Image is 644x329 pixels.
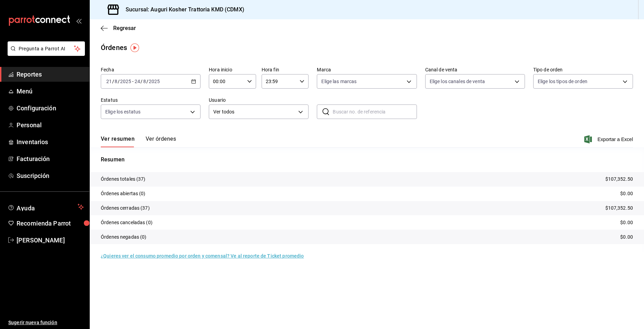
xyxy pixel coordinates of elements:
[146,79,148,84] span: /
[101,25,136,31] button: Regresar
[101,136,176,147] div: navigation tabs
[101,42,127,53] div: Órdenes
[132,79,134,84] span: -
[620,233,633,241] p: $0.00
[321,78,357,85] span: Elige las marcas
[130,43,139,52] img: Tooltip marker
[140,79,143,84] span: /
[17,171,84,180] span: Suscripción
[17,203,75,211] span: Ayuda
[17,70,84,79] span: Reportes
[118,79,120,84] span: /
[148,79,160,84] input: ----
[101,156,633,164] p: Resumen
[120,6,244,14] h3: Sucursal: Auguri Kosher Trattoria KMD (CDMX)
[425,67,525,72] label: Canal de venta
[17,137,84,147] span: Inventarios
[5,50,85,57] a: Pregunta a Parrot AI
[101,190,146,197] p: Órdenes abiertas (0)
[538,78,587,85] span: Elige los tipos de orden
[143,79,146,84] input: --
[605,205,633,212] p: $107,352.50
[101,219,153,226] p: Órdenes canceladas (0)
[17,103,84,113] span: Configuración
[17,154,84,163] span: Facturación
[209,98,309,102] label: Usuario
[620,190,633,197] p: $0.00
[17,219,84,228] span: Recomienda Parrot
[213,108,296,116] span: Ver todos
[8,319,84,326] span: Sugerir nueva función
[101,233,147,241] p: Órdenes negadas (0)
[430,78,485,85] span: Elige los canales de venta
[620,219,633,226] p: $0.00
[17,87,84,96] span: Menú
[101,136,135,147] button: Ver resumen
[17,236,84,245] span: [PERSON_NAME]
[114,79,118,84] input: --
[262,67,309,72] label: Hora fin
[533,67,633,72] label: Tipo de orden
[105,108,140,115] span: Elige los estatus
[333,105,417,119] input: Buscar no. de referencia
[101,98,201,102] label: Estatus
[106,79,112,84] input: --
[101,67,201,72] label: Fecha
[101,176,146,183] p: Órdenes totales (37)
[17,120,84,130] span: Personal
[586,135,633,143] button: Exportar a Excel
[120,79,131,84] input: ----
[76,18,81,23] button: open_drawer_menu
[317,67,417,72] label: Marca
[101,253,304,259] a: ¿Quieres ver el consumo promedio por orden y comensal? Ve al reporte de Ticket promedio
[113,25,136,31] span: Regresar
[146,136,176,147] button: Ver órdenes
[8,41,85,56] button: Pregunta a Parrot AI
[112,79,114,84] span: /
[134,79,140,84] input: --
[209,67,256,72] label: Hora inicio
[605,176,633,183] p: $107,352.50
[101,205,150,212] p: Órdenes cerradas (37)
[19,45,74,52] span: Pregunta a Parrot AI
